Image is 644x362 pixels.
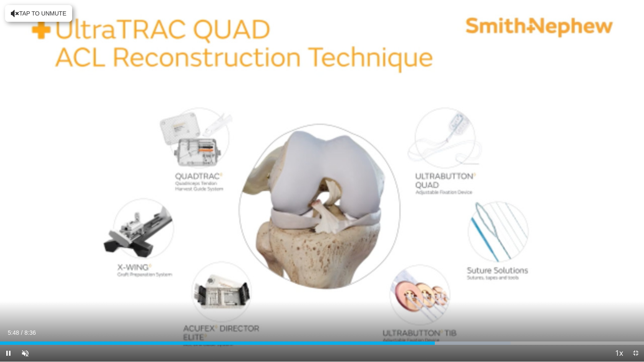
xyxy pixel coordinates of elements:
[8,329,19,336] span: 5:48
[627,345,644,362] button: Exit Fullscreen
[5,5,72,22] button: Tap to unmute
[21,329,23,336] span: /
[17,345,34,362] button: Unmute
[610,345,627,362] button: Playback Rate
[24,329,36,336] span: 8:36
